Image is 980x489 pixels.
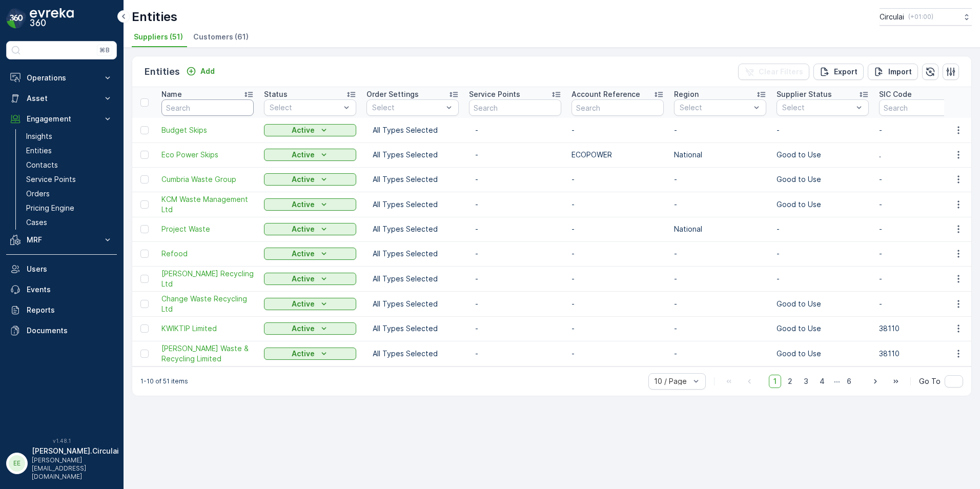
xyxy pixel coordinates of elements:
[669,266,771,291] td: -
[813,64,864,80] button: Export
[874,217,976,241] td: -
[140,350,149,358] div: Toggle Row Selected
[680,103,750,113] p: Select
[140,225,149,233] div: Toggle Row Selected
[27,73,96,83] p: Operations
[161,194,254,215] a: KCM Waste Management Ltd
[292,349,315,359] p: Active
[373,174,453,185] p: All Types Selected
[200,66,215,76] p: Add
[27,114,96,124] p: Engagement
[571,89,640,99] p: Account Reference
[571,99,664,116] input: Search
[22,129,117,144] a: Insights
[270,103,340,113] p: Select
[475,249,555,259] p: -
[373,125,453,135] p: All Types Selected
[22,215,117,230] a: Cases
[264,149,356,161] button: Active
[27,284,113,295] p: Events
[161,249,254,259] span: Refood
[264,89,288,99] p: Status
[771,118,874,142] td: -
[161,343,254,364] span: [PERSON_NAME] Waste & Recycling Limited
[868,64,918,80] button: Import
[475,323,555,334] p: -
[469,89,520,99] p: Service Points
[161,125,254,135] a: Budget Skips
[26,203,74,213] p: Pricing Engine
[132,9,177,25] p: Entities
[475,125,555,135] p: -
[771,167,874,192] td: Good to Use
[161,343,254,364] a: Melton Waste & Recycling Limited
[27,93,96,104] p: Asset
[292,299,315,309] p: Active
[669,291,771,316] td: -
[6,438,117,444] span: v 1.48.1
[264,124,356,136] button: Active
[373,199,453,210] p: All Types Selected
[566,118,669,142] td: -
[161,89,182,99] p: Name
[674,89,699,99] p: Region
[161,150,254,160] a: Eco Power Skips
[161,99,254,116] input: Search
[373,323,453,334] p: All Types Selected
[26,131,52,141] p: Insights
[30,8,74,29] img: logo_dark-DEwI_e13.png
[140,126,149,134] div: Toggle Row Selected
[26,160,58,170] p: Contacts
[264,198,356,211] button: Active
[566,316,669,341] td: -
[161,174,254,185] span: Cumbria Waste Group
[738,64,809,80] button: Clear Filters
[669,241,771,266] td: -
[264,248,356,260] button: Active
[771,192,874,217] td: Good to Use
[6,88,117,109] button: Asset
[880,8,972,26] button: Circulai(+01:00)
[874,142,976,167] td: .
[669,341,771,366] td: -
[140,250,149,258] div: Toggle Row Selected
[475,349,555,359] p: -
[874,316,976,341] td: 38110
[140,175,149,184] div: Toggle Row Selected
[372,103,443,113] p: Select
[140,151,149,159] div: Toggle Row Selected
[140,377,188,385] p: 1-10 of 51 items
[292,174,315,185] p: Active
[161,323,254,334] a: KWIKTIP Limited
[22,201,117,215] a: Pricing Engine
[475,224,555,234] p: -
[264,223,356,235] button: Active
[771,316,874,341] td: Good to Use
[6,109,117,129] button: Engagement
[908,13,933,21] p: ( +01:00 )
[32,446,119,456] p: [PERSON_NAME].Circulai
[769,375,781,388] span: 1
[874,291,976,316] td: -
[771,266,874,291] td: -
[669,316,771,341] td: -
[193,32,249,42] span: Customers (61)
[292,323,315,334] p: Active
[27,305,113,315] p: Reports
[834,67,857,77] p: Export
[874,341,976,366] td: 38110
[880,12,904,22] p: Circulai
[9,455,25,472] div: EE
[6,279,117,300] a: Events
[6,230,117,250] button: MRF
[140,200,149,209] div: Toggle Row Selected
[366,89,419,99] p: Order Settings
[874,192,976,217] td: -
[26,174,76,185] p: Service Points
[26,217,47,228] p: Cases
[140,300,149,308] div: Toggle Row Selected
[771,341,874,366] td: Good to Use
